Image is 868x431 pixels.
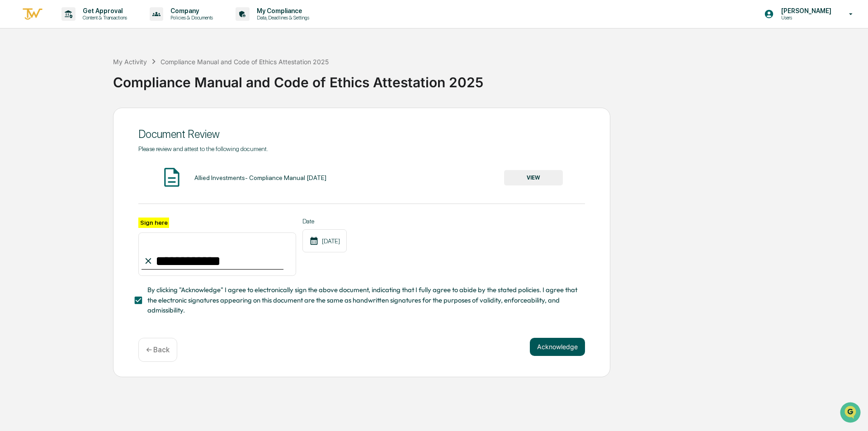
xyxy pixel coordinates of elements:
div: 🖐️ [9,115,16,122]
label: Sign here [138,218,169,228]
span: Data Lookup [18,131,57,140]
p: Company [163,7,217,14]
img: 1746055101610-c473b297-6a78-478c-a979-82029cc54cd1 [9,69,25,85]
img: logo [22,7,43,22]
button: VIEW [504,170,563,185]
div: 🗄️ [66,115,73,122]
div: Start new chat [31,69,148,78]
p: ← Back [146,346,170,354]
label: Date [302,218,347,225]
span: Preclearance [18,114,58,123]
div: Document Review [138,128,585,141]
button: Start new chat [154,72,165,83]
div: Allied Investments- Compliance Manual [DATE] [194,174,326,181]
span: Please review and attest to the following document. [138,145,268,152]
div: 🔎 [9,132,16,139]
p: Get Approval [75,7,132,14]
div: We're available if you need us! [31,78,114,85]
div: Compliance Manual and Code of Ethics Attestation 2025 [113,67,863,90]
img: Document Icon [160,166,183,189]
p: Policies & Documents [163,14,217,21]
a: 🖐️Preclearance [5,110,62,127]
p: Content & Transactions [75,14,132,21]
a: 🗄️Attestations [62,110,116,127]
p: Data, Deadlines & Settings [250,14,314,21]
span: By clicking "Acknowledge" I agree to electronically sign the above document, indicating that I fu... [147,285,578,315]
div: Compliance Manual and Code of Ethics Attestation 2025 [160,58,329,66]
div: [DATE] [302,229,347,252]
a: Powered byPylon [64,153,109,160]
iframe: Open customer support [839,401,863,426]
a: 🔎Data Lookup [5,128,61,144]
p: Users [774,14,836,21]
input: Clear [24,41,149,51]
span: Pylon [90,153,109,160]
p: [PERSON_NAME] [774,7,836,14]
div: My Activity [113,58,147,66]
p: How can we help? [9,19,165,33]
span: Attestations [75,114,112,123]
p: My Compliance [250,7,314,14]
button: Acknowledge [530,338,585,356]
